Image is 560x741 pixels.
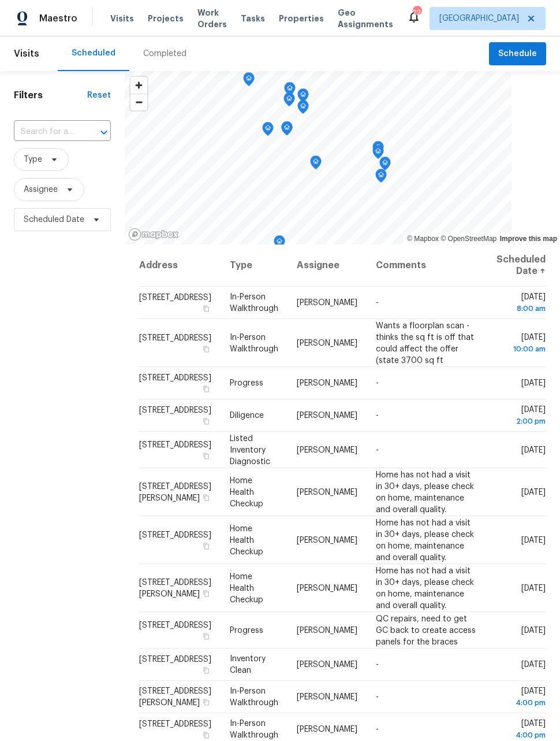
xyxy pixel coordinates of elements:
[96,124,112,140] button: Open
[297,339,357,347] span: [PERSON_NAME]
[376,661,379,669] span: -
[297,626,357,634] span: [PERSON_NAME]
[521,661,546,669] span: [DATE]
[413,7,421,18] div: 22
[496,333,546,354] span: [DATE]
[439,13,519,24] span: [GEOGRAPHIC_DATA]
[297,488,357,496] span: [PERSON_NAME]
[274,235,285,253] div: Map marker
[376,470,474,513] span: Home has not had a visit in 30+ days, please check on home, maintenance and overall quality.
[521,446,546,454] span: [DATE]
[489,42,546,66] button: Schedule
[230,293,278,313] span: In-Person Walkthrough
[201,665,211,676] button: Copy Address
[221,244,288,287] th: Type
[284,82,296,100] div: Map marker
[24,154,42,165] span: Type
[521,584,546,592] span: [DATE]
[230,412,264,420] span: Diligence
[376,725,379,733] span: -
[139,531,211,539] span: [STREET_ADDRESS]
[310,155,322,173] div: Map marker
[230,720,278,739] span: In-Person Walkthrough
[372,145,384,163] div: Map marker
[24,184,58,195] span: Assignee
[496,293,546,314] span: [DATE]
[338,7,393,30] span: Geo Assignments
[230,434,270,465] span: Listed Inventory Diagnostic
[201,343,211,354] button: Copy Address
[243,72,255,90] div: Map marker
[87,90,111,101] div: Reset
[201,492,211,502] button: Copy Address
[130,94,147,110] button: Zoom out
[372,141,384,159] div: Map marker
[230,476,263,507] span: Home Health Checkup
[24,214,84,225] span: Scheduled Date
[230,524,263,555] span: Home Health Checkup
[407,235,439,243] a: Mapbox
[201,416,211,427] button: Copy Address
[521,488,546,496] span: [DATE]
[14,41,39,66] span: Visits
[148,13,184,24] span: Projects
[201,631,211,641] button: Copy Address
[500,235,557,243] a: Improve this map
[201,697,211,707] button: Copy Address
[143,48,186,60] div: Completed
[297,661,357,669] span: [PERSON_NAME]
[496,416,546,427] div: 2:00 pm
[230,655,266,675] span: Inventory Clean
[139,374,211,382] span: [STREET_ADDRESS]
[376,379,379,387] span: -
[139,687,211,707] span: [STREET_ADDRESS][PERSON_NAME]
[241,14,265,23] span: Tasks
[139,578,211,598] span: [STREET_ADDRESS][PERSON_NAME]
[379,157,391,175] div: Map marker
[496,720,546,741] span: [DATE]
[297,536,357,544] span: [PERSON_NAME]
[201,450,211,461] button: Copy Address
[72,47,115,59] div: Scheduled
[376,299,379,307] span: -
[279,13,324,24] span: Properties
[496,406,546,427] span: [DATE]
[297,379,357,387] span: [PERSON_NAME]
[375,169,387,187] div: Map marker
[230,687,278,707] span: In-Person Walkthrough
[521,626,546,634] span: [DATE]
[281,121,293,139] div: Map marker
[14,90,87,101] h1: Filters
[139,655,211,664] span: [STREET_ADDRESS]
[14,123,79,141] input: Search for an address...
[230,333,278,353] span: In-Person Walkthrough
[297,693,357,701] span: [PERSON_NAME]
[139,621,211,629] span: [STREET_ADDRESS]
[297,725,357,733] span: [PERSON_NAME]
[496,687,546,709] span: [DATE]
[139,334,211,342] span: [STREET_ADDRESS]
[297,446,357,454] span: [PERSON_NAME]
[39,13,77,24] span: Maestro
[197,7,227,30] span: Work Orders
[376,693,379,701] span: -
[496,697,546,709] div: 4:00 pm
[487,244,546,287] th: Scheduled Date ↑
[230,626,263,634] span: Progress
[130,77,147,94] button: Zoom in
[376,446,379,454] span: -
[110,13,134,24] span: Visits
[139,244,221,287] th: Address
[376,412,379,420] span: -
[201,588,211,598] button: Copy Address
[125,71,512,244] canvas: Map
[376,566,474,609] span: Home has not had a visit in 30+ days, please check on home, maintenance and overall quality.
[201,384,211,394] button: Copy Address
[376,518,474,561] span: Home has not had a visit in 30+ days, please check on home, maintenance and overall quality.
[297,100,309,118] div: Map marker
[139,440,211,449] span: [STREET_ADDRESS]
[262,122,274,140] div: Map marker
[139,720,211,728] span: [STREET_ADDRESS]
[521,536,546,544] span: [DATE]
[498,47,537,61] span: Schedule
